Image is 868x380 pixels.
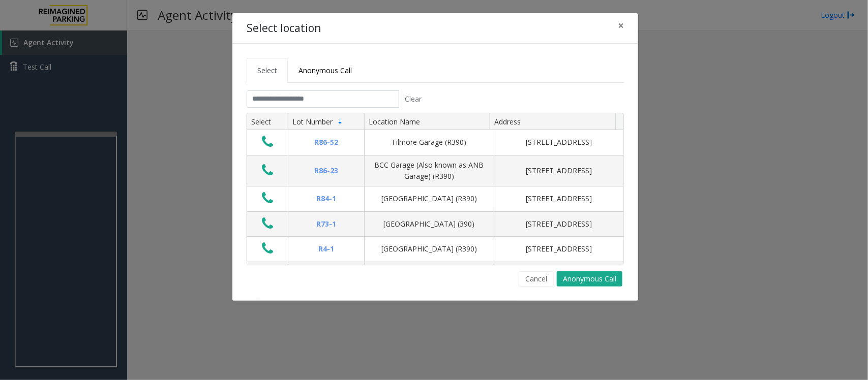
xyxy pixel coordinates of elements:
[371,137,488,148] div: Filmore Garage (R390)
[292,117,333,126] span: Lot Number
[500,165,617,176] div: [STREET_ADDRESS]
[371,243,488,255] div: [GEOGRAPHIC_DATA] (R390)
[294,193,358,204] div: R84-1
[611,13,631,38] button: Close
[247,113,623,265] div: Data table
[557,271,622,287] button: Anonymous Call
[298,66,352,75] span: Anonymous Call
[371,218,488,230] div: [GEOGRAPHIC_DATA] (390)
[369,117,420,126] span: Location Name
[371,160,488,182] div: BCC Garage (Also known as ANB Garage) (R390)
[294,218,358,230] div: R73-1
[294,243,358,255] div: R4-1
[500,137,617,148] div: [STREET_ADDRESS]
[336,117,344,125] span: Sortable
[247,113,288,131] th: Select
[294,137,358,148] div: R86-52
[519,271,554,287] button: Cancel
[500,193,617,204] div: [STREET_ADDRESS]
[294,165,358,176] div: R86-23
[371,193,488,204] div: [GEOGRAPHIC_DATA] (R390)
[500,218,617,230] div: [STREET_ADDRESS]
[494,117,521,126] span: Address
[247,20,321,37] h4: Select location
[618,18,624,33] span: ×
[399,90,428,108] button: Clear
[257,66,277,75] span: Select
[500,243,617,255] div: [STREET_ADDRESS]
[247,58,624,83] ul: Tabs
